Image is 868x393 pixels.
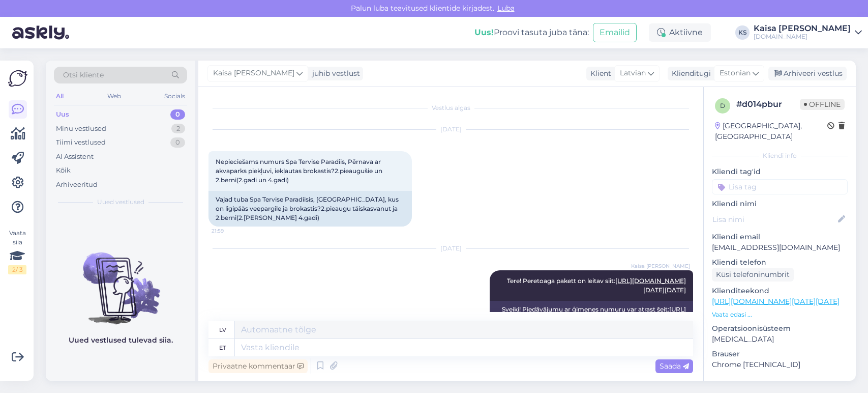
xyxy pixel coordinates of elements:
div: Arhiveeritud [56,180,98,190]
span: Otsi kliente [63,70,104,80]
div: # d014pbur [736,98,800,110]
div: 0 [170,109,185,120]
span: Kaisa [PERSON_NAME] [213,68,294,79]
div: Tiimi vestlused [56,137,106,148]
p: Uued vestlused tulevad siia. [69,335,173,346]
div: lv [219,321,226,339]
span: Luba [494,4,518,13]
span: Nepieciešams numurs Spa Tervise Paradiis, Pērnava ar akvaparks piekļuvi, iekļautas brokastis?2.pi... [216,158,384,184]
span: 21:59 [212,227,250,235]
div: Kõik [56,165,71,176]
div: 2 [171,124,185,134]
p: [EMAIL_ADDRESS][DOMAIN_NAME] [712,242,848,253]
div: [DATE] [208,244,693,253]
div: Klienditugi [668,68,711,79]
div: Proovi tasuta juba täna: [474,26,589,39]
span: Estonian [720,68,751,79]
span: Tere! Peretoaga pakett on leitav siit: [507,277,686,294]
span: Offline [800,99,845,110]
p: [MEDICAL_DATA] [712,334,848,345]
div: All [54,90,66,103]
p: Klienditeekond [712,286,848,296]
div: juhib vestlust [308,68,360,79]
div: Kaisa [PERSON_NAME] [754,24,851,33]
span: Latvian [620,68,646,79]
div: Vestlus algas [208,103,693,113]
span: Kaisa [PERSON_NAME] [631,262,690,270]
button: Emailid [593,23,637,42]
div: [DOMAIN_NAME] [754,33,851,41]
img: No chats [46,234,195,326]
p: Kliendi email [712,232,848,242]
div: Küsi telefoninumbrit [712,268,794,282]
div: Uus [56,109,69,120]
span: Saada [660,361,689,371]
div: Vajad tuba Spa Tervise Paradiisis, [GEOGRAPHIC_DATA], kus on ligipääs veepargile ja brokastis?2.p... [208,191,412,227]
div: Arhiveeri vestlus [768,67,847,80]
p: Operatsioonisüsteem [712,323,848,334]
div: Web [105,90,123,103]
p: Vaata edasi ... [712,310,848,319]
div: Aktiivne [649,23,711,42]
div: KS [735,25,750,40]
div: Socials [162,90,187,103]
p: Kliendi nimi [712,199,848,209]
div: [PERSON_NAME] [712,380,848,389]
p: Brauser [712,349,848,359]
div: Klient [586,68,611,79]
p: Chrome [TECHNICAL_ID] [712,359,848,370]
a: [URL][DOMAIN_NAME][DATE][DATE] [615,277,686,294]
a: Kaisa [PERSON_NAME][DOMAIN_NAME] [754,24,862,41]
input: Lisa tag [712,179,848,194]
div: Sveiki! Piedāvājumu ar ģimenes numuru var atrast šeit: [490,301,693,327]
p: Kliendi tag'id [712,166,848,177]
b: Uus! [474,27,494,37]
div: 0 [170,137,185,148]
span: Uued vestlused [97,198,144,207]
input: Lisa nimi [712,214,836,225]
span: d [720,102,725,109]
div: Privaatne kommentaar [208,359,308,373]
p: Kliendi telefon [712,257,848,268]
img: Askly Logo [8,69,27,88]
div: 2 / 3 [8,265,26,274]
div: [DATE] [208,125,693,134]
div: et [219,339,226,356]
div: Kliendi info [712,151,848,160]
div: [GEOGRAPHIC_DATA], [GEOGRAPHIC_DATA] [715,121,827,142]
div: AI Assistent [56,152,94,162]
div: Vaata siia [8,229,26,274]
a: [URL][DOMAIN_NAME][DATE][DATE] [712,297,840,306]
div: Minu vestlused [56,124,106,134]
